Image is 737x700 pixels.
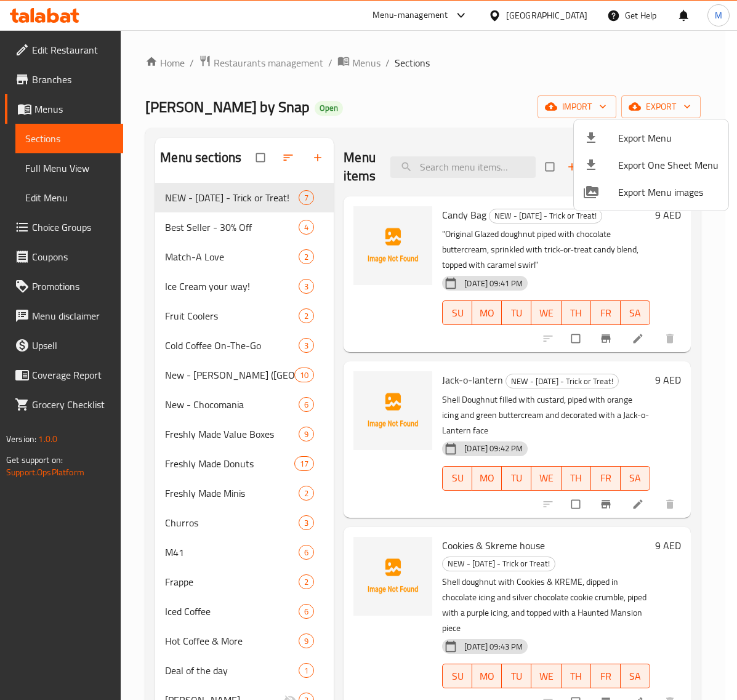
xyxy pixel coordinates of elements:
[574,124,728,151] li: Export menu items
[618,185,719,199] span: Export Menu images
[618,158,719,172] span: Export One Sheet Menu
[574,151,728,179] li: Export one sheet menu items
[574,179,728,206] li: Export Menu images
[618,131,719,145] span: Export Menu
